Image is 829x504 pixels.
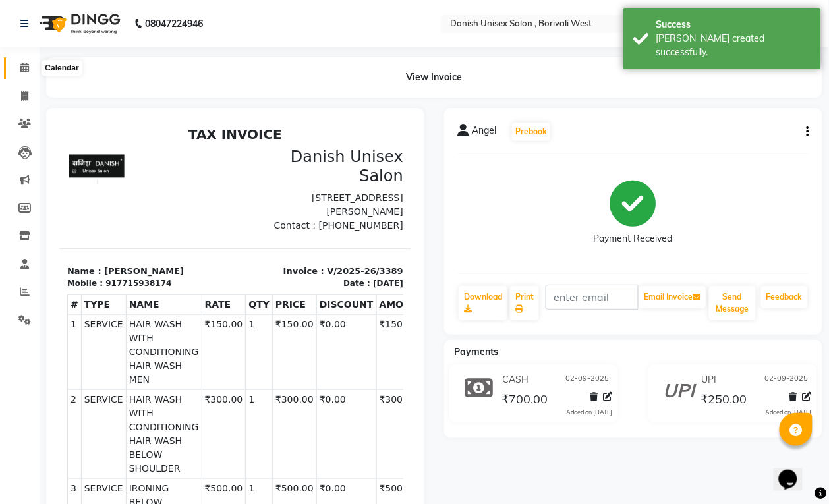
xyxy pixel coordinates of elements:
[70,196,140,266] span: HAIR WASH WITH CONDITIONING HAIR WASH MEN
[142,194,186,269] td: ₹150.00
[317,174,368,194] th: AMOUNT
[656,32,811,59] div: Bill created successfully.
[251,410,301,424] div: SUBTOTAL
[459,286,507,320] a: Download
[774,451,816,491] iframe: chat widget
[766,408,812,417] div: Added on [DATE]
[184,98,344,111] p: Contact : [PHONE_NUMBER]
[184,70,344,98] p: [STREET_ADDRESS][PERSON_NAME]
[22,358,67,405] td: SERVICE
[186,358,214,405] td: 1
[314,156,344,168] div: [DATE]
[145,5,203,42] b: 08047224946
[214,194,258,269] td: ₹150.00
[284,156,311,168] div: Date :
[302,424,352,438] div: ₹950.00
[46,156,112,168] div: 917715938174
[9,358,22,405] td: 3
[9,269,22,358] td: 2
[186,269,214,358] td: 1
[639,286,706,308] button: Email Invoice
[512,123,550,141] button: Prebook
[317,269,368,358] td: ₹300.00
[472,124,496,142] span: Angel
[70,271,140,354] span: HAIR WASH WITH CONDITIONING HAIR WASH BELOW SHOULDER
[702,373,717,387] span: UPI
[709,286,756,320] button: Send Message
[186,174,214,194] th: QTY
[214,358,258,405] td: ₹500.00
[22,269,67,358] td: SERVICE
[9,194,22,269] td: 1
[257,358,317,405] td: ₹0.00
[567,408,613,417] div: Added on [DATE]
[186,194,214,269] td: 1
[546,285,639,310] input: enter email
[8,5,344,21] h2: TAX INVOICE
[34,5,124,42] img: logo
[594,233,673,246] div: Payment Received
[761,286,808,308] a: Feedback
[214,174,258,194] th: PRICE
[454,346,498,358] span: Payments
[22,194,67,269] td: SERVICE
[42,61,82,76] div: Calendar
[257,269,317,358] td: ₹0.00
[656,18,811,32] div: Success
[22,174,67,194] th: TYPE
[70,360,140,402] span: IRONING BELOW SHOULDER
[251,438,301,466] div: GRAND TOTAL
[566,373,610,387] span: 02-09-2025
[251,466,301,480] div: Paid
[503,373,529,387] span: CASH
[317,194,368,269] td: ₹150.00
[510,286,539,320] a: Print
[701,391,747,410] span: ₹250.00
[184,144,344,157] p: Invoice : V/2025-26/3389
[302,410,352,424] div: ₹950.00
[142,174,186,194] th: RATE
[251,424,301,438] div: NET
[46,57,822,98] div: View Invoice
[142,269,186,358] td: ₹300.00
[257,174,317,194] th: DISCOUNT
[502,391,548,410] span: ₹700.00
[9,174,22,194] th: #
[302,466,352,480] div: ₹950.00
[142,358,186,405] td: ₹500.00
[257,194,317,269] td: ₹0.00
[8,156,43,168] div: Mobile :
[184,26,344,65] h3: Danish Unisex Salon
[214,269,258,358] td: ₹300.00
[67,174,142,194] th: NAME
[8,144,168,157] p: Name : [PERSON_NAME]
[302,438,352,466] div: ₹950.00
[317,358,368,405] td: ₹500.00
[765,373,809,387] span: 02-09-2025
